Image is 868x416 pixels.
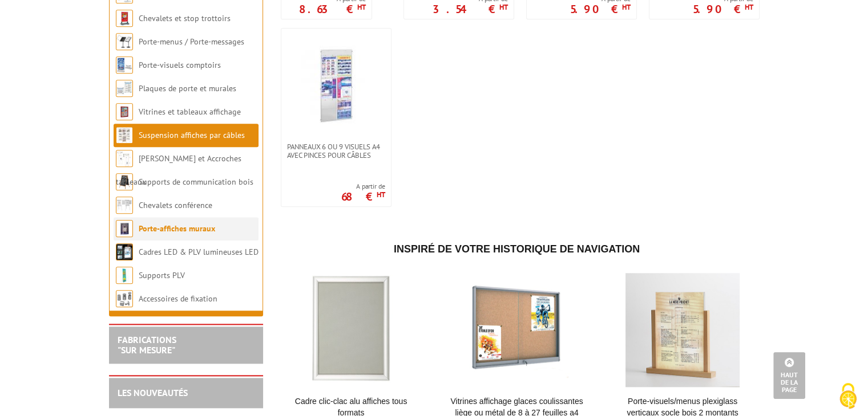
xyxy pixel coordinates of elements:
p: 5.90 € [570,6,631,13]
img: Plaques de porte et murales [116,80,133,97]
a: Haut de la page [773,352,805,399]
img: Porte-menus / Porte-messages [116,33,133,50]
p: 5.90 € [693,6,753,13]
img: Panneaux 6 ou 9 visuels A4 avec pinces pour câbles [296,46,376,125]
p: 68 € [341,193,385,200]
a: [PERSON_NAME] et Accroches tableaux [116,153,241,187]
sup: HT [357,2,366,12]
sup: HT [377,190,385,199]
img: Vitrines et tableaux affichage [116,103,133,120]
a: Porte-affiches muraux [139,223,215,234]
a: Suspension affiches par câbles [139,130,245,140]
a: Accessoires de fixation [139,293,217,304]
img: Accessoires de fixation [116,290,133,307]
img: Porte-affiches muraux [116,220,133,237]
span: Panneaux 6 ou 9 visuels A4 avec pinces pour câbles [287,142,385,160]
a: Vitrines et tableaux affichage [139,107,241,117]
a: FABRICATIONS"Sur Mesure" [118,334,176,356]
a: Cadres LED & PLV lumineuses LED [139,247,259,257]
img: Cadres LED & PLV lumineuses LED [116,243,133,260]
sup: HT [499,2,508,12]
a: Porte-menus / Porte-messages [139,36,244,47]
a: Chevalets conférence [139,200,212,210]
sup: HT [745,2,753,12]
img: Supports PLV [116,267,133,284]
img: Suspension affiches par câbles [116,127,133,144]
img: Porte-visuels comptoirs [116,56,133,74]
span: A partir de [341,182,385,191]
p: 3.54 € [433,6,508,13]
img: Cookies (fenêtre modale) [834,382,862,410]
span: Inspiré de votre historique de navigation [394,243,640,255]
button: Cookies (fenêtre modale) [828,377,868,416]
img: Chevalets et stop trottoirs [116,10,133,27]
a: Chevalets et stop trottoirs [139,13,231,23]
a: Supports de communication bois [139,177,253,187]
sup: HT [622,2,631,12]
img: Chevalets conférence [116,197,133,214]
p: 8.63 € [299,6,366,13]
img: Cimaises et Accroches tableaux [116,150,133,167]
a: Panneaux 6 ou 9 visuels A4 avec pinces pour câbles [281,142,391,160]
a: LES NOUVEAUTÉS [118,387,188,398]
a: Plaques de porte et murales [139,83,236,93]
a: Porte-visuels comptoirs [139,60,221,70]
a: Supports PLV [139,270,185,280]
